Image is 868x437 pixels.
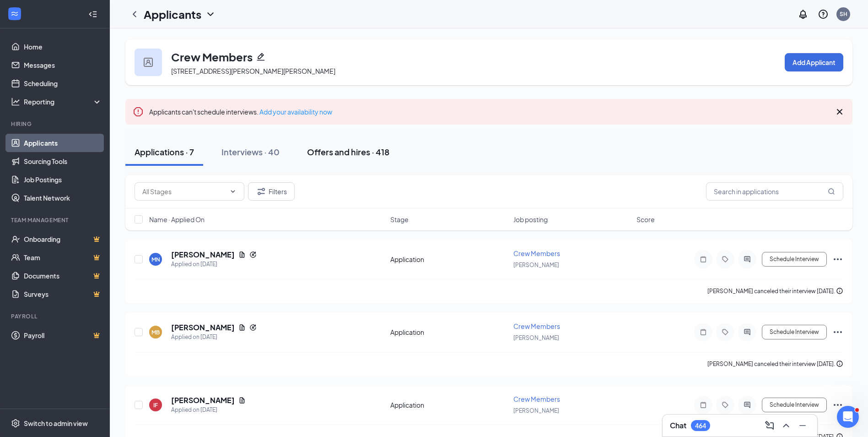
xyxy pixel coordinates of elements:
[832,327,843,338] svg: Ellipses
[151,328,160,336] div: MB
[513,322,560,330] span: Crew Members
[153,401,158,409] div: IF
[129,9,140,20] svg: ChevronLeft
[695,422,706,430] div: 464
[785,53,843,71] button: Add Applicant
[670,421,686,431] h3: Chat
[238,397,246,404] svg: Document
[832,254,843,265] svg: Ellipses
[256,52,265,61] svg: Pencil
[24,326,102,344] a: PayrollCrown
[698,328,709,336] svg: Note
[149,108,332,116] span: Applicants can't schedule interviews.
[513,334,559,341] span: [PERSON_NAME]
[834,106,845,117] svg: Cross
[10,9,19,18] svg: WorkstreamLogo
[24,189,102,207] a: Talent Network
[762,418,777,433] button: ComposeMessage
[840,10,847,18] div: SH
[133,106,144,117] svg: Error
[707,287,843,296] div: [PERSON_NAME] canceled their interview [DATE].
[24,74,102,93] a: Scheduling
[390,255,508,264] div: Application
[249,251,257,258] svg: Reapply
[205,9,216,20] svg: ChevronDown
[142,186,226,197] input: All Stages
[762,252,827,267] button: Schedule Interview
[513,395,560,403] span: Crew Members
[798,9,809,20] svg: Notifications
[795,418,810,433] button: Minimize
[390,400,508,410] div: Application
[762,398,827,412] button: Schedule Interview
[24,134,102,152] a: Applicants
[171,322,235,333] h5: [PERSON_NAME]
[832,399,843,410] svg: Ellipses
[24,267,102,285] a: DocumentsCrown
[135,146,194,158] div: Applications · 7
[11,120,100,128] div: Hiring
[238,251,246,258] svg: Document
[698,401,709,409] svg: Note
[171,67,335,75] span: [STREET_ADDRESS][PERSON_NAME][PERSON_NAME]
[171,250,235,260] h5: [PERSON_NAME]
[764,420,775,431] svg: ComposeMessage
[24,97,102,106] div: Reporting
[828,188,835,195] svg: MagnifyingGlass
[513,215,548,224] span: Job posting
[256,186,267,197] svg: Filter
[149,215,205,224] span: Name · Applied On
[229,188,237,195] svg: ChevronDown
[24,285,102,303] a: SurveysCrown
[513,262,559,268] span: [PERSON_NAME]
[513,249,560,257] span: Crew Members
[221,146,280,158] div: Interviews · 40
[720,256,731,263] svg: Tag
[11,419,20,428] svg: Settings
[720,401,731,409] svg: Tag
[11,312,100,320] div: Payroll
[24,56,102,74] a: Messages
[390,328,508,337] div: Application
[171,49,253,65] h3: Crew Members
[249,324,257,331] svg: Reapply
[171,395,235,405] h5: [PERSON_NAME]
[144,6,201,22] h1: Applicants
[24,170,102,189] a: Job Postings
[513,407,559,414] span: [PERSON_NAME]
[707,360,843,369] div: [PERSON_NAME] canceled their interview [DATE].
[390,215,409,224] span: Stage
[836,287,843,295] svg: Info
[698,256,709,263] svg: Note
[248,182,295,201] button: Filter Filters
[307,146,389,158] div: Offers and hires · 418
[151,256,160,263] div: MN
[259,108,332,116] a: Add your availability now
[742,401,753,409] svg: ActiveChat
[171,405,246,415] div: Applied on [DATE]
[636,215,655,224] span: Score
[837,406,859,428] iframe: Intercom live chat
[24,230,102,248] a: OnboardingCrown
[797,420,808,431] svg: Minimize
[24,248,102,267] a: TeamCrown
[706,182,843,201] input: Search in applications
[742,328,753,336] svg: ActiveChat
[171,260,257,269] div: Applied on [DATE]
[24,38,102,56] a: Home
[171,333,257,342] div: Applied on [DATE]
[11,216,100,224] div: Team Management
[24,152,102,170] a: Sourcing Tools
[818,9,829,20] svg: QuestionInfo
[24,419,88,428] div: Switch to admin view
[88,10,97,19] svg: Collapse
[836,360,843,367] svg: Info
[762,325,827,339] button: Schedule Interview
[779,418,793,433] button: ChevronUp
[742,256,753,263] svg: ActiveChat
[781,420,792,431] svg: ChevronUp
[720,328,731,336] svg: Tag
[144,58,153,67] img: user icon
[238,324,246,331] svg: Document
